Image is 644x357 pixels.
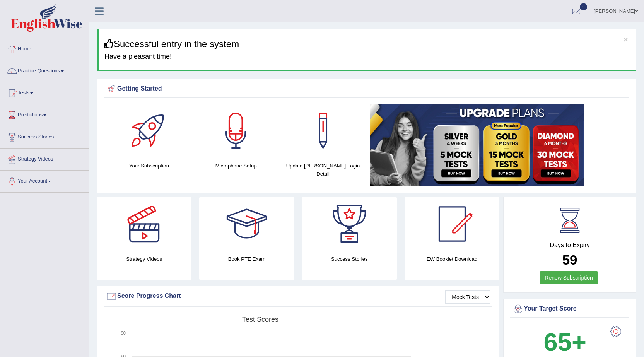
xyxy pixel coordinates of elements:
span: 0 [580,3,588,10]
h4: Days to Expiry [512,242,627,249]
a: Strategy Videos [0,149,89,168]
text: 90 [121,331,126,335]
a: Home [0,38,89,58]
a: Success Stories [0,126,89,146]
h4: Success Stories [302,255,397,263]
h4: Strategy Videos [97,255,191,263]
h4: Microphone Setup [196,162,276,170]
div: Getting Started [106,83,627,95]
img: small5.jpg [370,104,584,186]
a: Your Account [0,171,89,190]
h4: Your Subscription [109,162,189,170]
h4: Have a pleasant time! [104,53,630,61]
h4: Update [PERSON_NAME] Login Detail [284,162,363,178]
h4: EW Booklet Download [405,255,499,263]
div: Your Target Score [512,303,627,315]
h3: Successful entry in the system [104,39,630,49]
tspan: Test scores [242,316,278,323]
button: × [624,35,628,43]
a: Practice Questions [0,60,89,80]
a: Tests [0,82,89,102]
a: Predictions [0,104,89,124]
b: 59 [562,252,577,267]
div: Score Progress Chart [106,290,490,302]
a: Renew Subscription [540,271,598,284]
b: 65+ [544,328,586,356]
h4: Book PTE Exam [199,255,294,263]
